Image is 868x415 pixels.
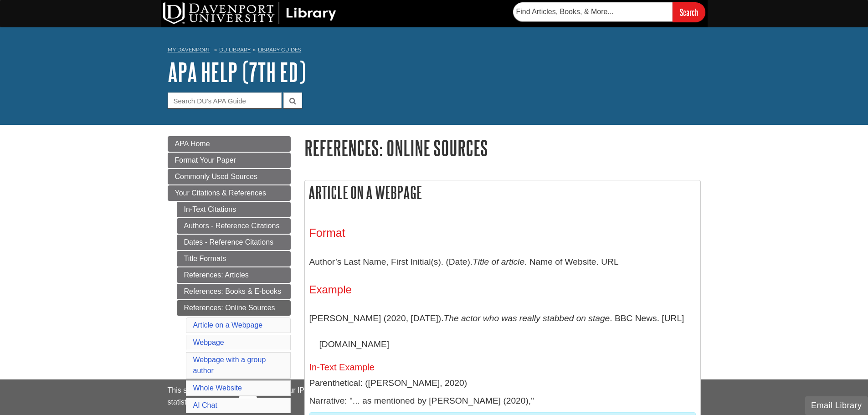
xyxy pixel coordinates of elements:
a: Library Guides [258,46,301,53]
a: APA Home [168,136,291,152]
input: Search DU's APA Guide [168,92,282,108]
a: APA Help (7th Ed) [168,58,306,86]
a: Article on a Webpage [193,321,263,329]
a: References: Articles [177,267,291,283]
img: DU Library [163,2,336,24]
span: Your Citations & References [175,189,266,197]
a: My Davenport [168,46,210,54]
a: References: Books & E-books [177,284,291,299]
nav: breadcrumb [168,44,701,58]
a: Webpage [193,338,224,346]
h2: Article on a Webpage [305,180,700,205]
form: Searches DU Library's articles, books, and more [513,2,705,22]
p: Author’s Last Name, First Initial(s). (Date). . Name of Website. URL [309,249,696,275]
h5: In-Text Example [309,362,696,372]
a: Webpage with a group author [193,356,266,374]
span: Commonly Used Sources [175,173,257,180]
a: Title Formats [177,251,291,266]
input: Find Articles, Books, & More... [513,2,673,21]
h4: Example [309,284,696,296]
a: Authors - Reference Citations [177,218,291,234]
button: Email Library [805,396,868,415]
a: Whole Website [193,384,242,392]
a: Your Citations & References [168,185,291,201]
p: Parenthetical: ([PERSON_NAME], 2020) [309,377,696,390]
p: [PERSON_NAME] (2020, [DATE]). . BBC News. [URL][DOMAIN_NAME] [309,305,696,358]
a: DU Library [219,46,251,53]
input: Search [673,2,705,22]
a: AI Chat [193,401,217,409]
a: Format Your Paper [168,153,291,168]
span: APA Home [175,140,210,148]
p: Narrative: "... as mentioned by [PERSON_NAME] (2020)," [309,395,696,408]
h1: References: Online Sources [304,136,701,159]
a: Dates - Reference Citations [177,235,291,250]
a: References: Online Sources [177,300,291,316]
h3: Format [309,226,696,240]
a: In-Text Citations [177,202,291,217]
i: Title of article [473,257,524,266]
i: The actor who was really stabbed on stage [444,313,610,323]
a: Commonly Used Sources [168,169,291,184]
span: Format Your Paper [175,156,236,164]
